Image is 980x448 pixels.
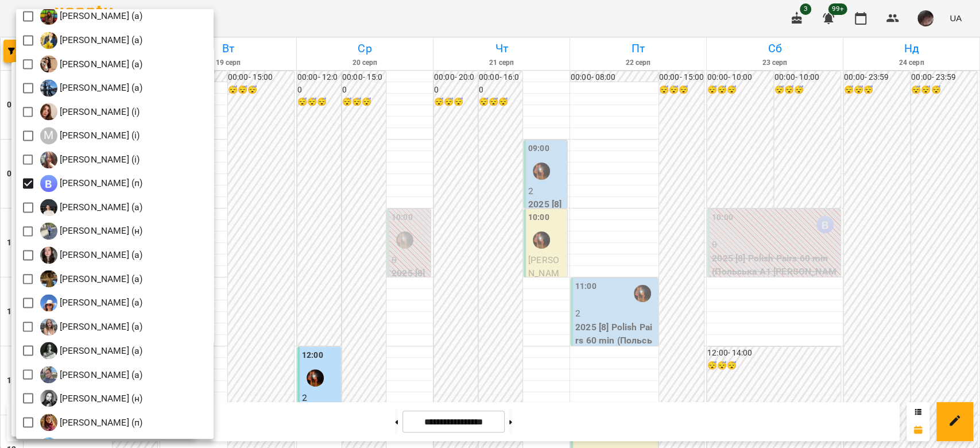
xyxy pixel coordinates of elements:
p: [PERSON_NAME] (а) [57,272,143,286]
a: Л [PERSON_NAME] (а) [40,7,143,25]
a: М [PERSON_NAME] (і) [40,103,140,120]
div: Петрук Дар'я (п) [40,414,143,431]
a: М [PERSON_NAME] (а) [40,79,143,96]
div: Наталія Марценюк (а) [40,294,143,311]
img: Н [40,294,57,311]
div: Мельник Надія (і) [40,127,140,144]
img: Н [40,318,57,335]
img: П [40,366,57,383]
a: М [PERSON_NAME] (а) [40,55,143,72]
div: Ольга Гелівер (а) [40,342,143,359]
p: [PERSON_NAME] (а) [57,57,143,71]
p: [PERSON_NAME] (а) [57,200,143,214]
div: Михайлик Альона Михайлівна (і) [40,151,140,168]
a: П [PERSON_NAME] (п) [40,414,143,431]
img: М [40,175,57,192]
p: [PERSON_NAME] (н) [57,391,143,405]
div: Наливайко Максим (а) [40,270,143,287]
img: М [40,103,57,120]
p: [PERSON_NAME] (п) [57,415,143,429]
p: [PERSON_NAME] (а) [57,248,143,262]
p: [PERSON_NAME] (а) [57,33,143,47]
a: М [PERSON_NAME] (і) [40,127,140,144]
div: Логвіненко Оксана Віталіївна (а) [40,7,143,25]
p: [PERSON_NAME] (а) [57,320,143,334]
a: П [PERSON_NAME] (а) [40,366,143,383]
p: [PERSON_NAME] (і) [57,153,140,167]
img: О [40,342,57,359]
div: М [40,127,57,144]
div: Мірошніченко Вікторія Сергіївна (н) [40,222,143,240]
img: Н [40,270,57,287]
img: П [40,389,57,407]
div: Названова Марія Олегівна (а) [40,246,143,264]
div: Матюк Маргарита (і) [40,103,140,120]
img: П [40,414,57,431]
p: [PERSON_NAME] (і) [57,105,140,119]
img: Л [40,32,57,49]
img: Н [40,246,57,264]
div: Мірошник Михайло Павлович (а) [40,199,143,216]
img: М [40,55,57,72]
a: М [PERSON_NAME] (і) [40,151,140,168]
img: М [40,199,57,216]
p: [PERSON_NAME] (а) [57,9,143,23]
img: Л [40,7,57,25]
a: Н [PERSON_NAME] (а) [40,270,143,287]
a: О [PERSON_NAME] (а) [40,342,143,359]
a: М [PERSON_NAME] (п) [40,175,143,192]
p: [PERSON_NAME] (а) [57,81,143,95]
img: М [40,151,57,168]
a: М [PERSON_NAME] (а) [40,199,143,216]
p: [PERSON_NAME] (п) [57,176,143,190]
div: Нінова Ольга Миколаївна (а) [40,318,143,335]
a: Н [PERSON_NAME] (а) [40,294,143,311]
p: [PERSON_NAME] (а) [57,343,143,357]
a: Н [PERSON_NAME] (а) [40,318,143,335]
p: [PERSON_NAME] (а) [57,368,143,381]
img: М [40,79,57,96]
div: Малярська Христина Борисівна (а) [40,55,143,72]
p: [PERSON_NAME] (і) [57,129,140,142]
p: [PERSON_NAME] (н) [57,224,143,238]
div: Першина Валерія Андріївна (н) [40,389,143,407]
a: М [PERSON_NAME] (н) [40,222,143,240]
div: Мартем’янова Маргарита Анатоліївна (а) [40,79,143,96]
a: Н [PERSON_NAME] (а) [40,246,143,264]
div: Павленко Світлана (а) [40,366,143,383]
a: П [PERSON_NAME] (н) [40,389,143,407]
a: Л [PERSON_NAME] (а) [40,32,143,49]
div: Михайлюк Владислав Віталійович (п) [40,175,143,192]
div: Лілія Савинська (а) [40,32,143,49]
img: М [40,222,57,240]
p: [PERSON_NAME] (а) [57,296,143,310]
